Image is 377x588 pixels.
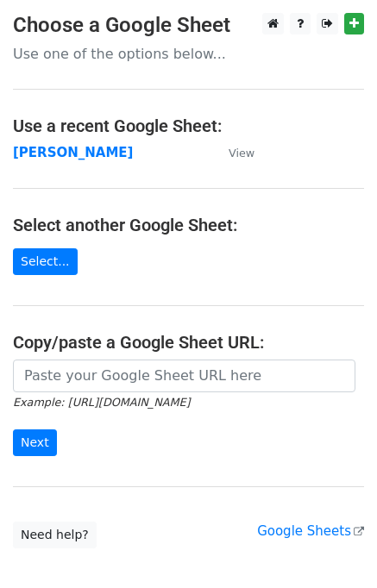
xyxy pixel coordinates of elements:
a: Need help? [13,522,97,548]
input: Paste your Google Sheet URL here [13,360,355,392]
a: [PERSON_NAME] [13,145,133,160]
small: Example: [URL][DOMAIN_NAME] [13,396,190,409]
a: Google Sheets [257,523,364,539]
a: Select... [13,248,78,275]
p: Use one of the options below... [13,45,364,63]
h3: Choose a Google Sheet [13,13,364,38]
a: View [211,145,254,160]
h4: Use a recent Google Sheet: [13,116,364,136]
h4: Select another Google Sheet: [13,215,364,235]
h4: Copy/paste a Google Sheet URL: [13,332,364,353]
small: View [229,147,254,160]
input: Next [13,429,57,456]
